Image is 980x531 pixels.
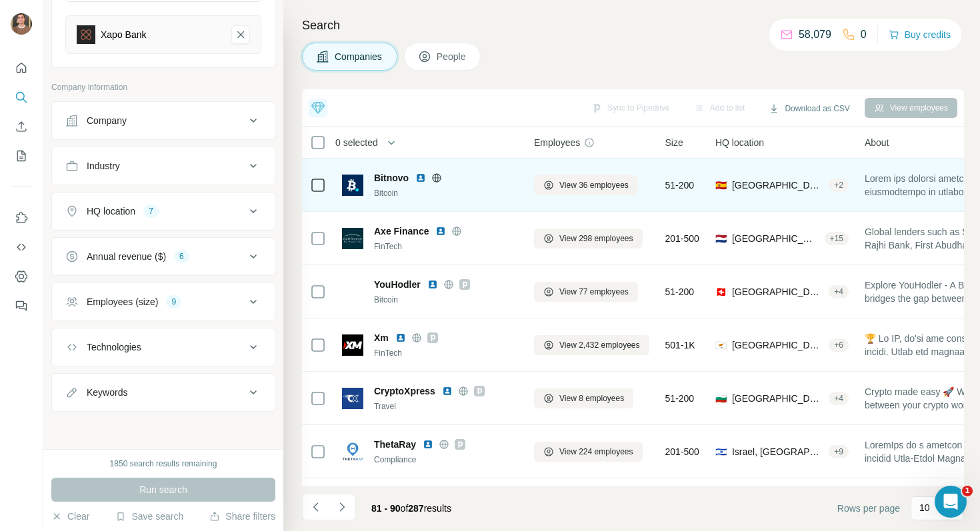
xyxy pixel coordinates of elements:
[374,187,518,199] div: Bitcoin
[442,386,453,396] img: LinkedIn logo
[52,195,275,227] button: HQ location7
[829,446,849,458] div: + 9
[374,294,518,306] div: Bitcoin
[87,250,166,263] div: Annual revenue ($)
[534,442,643,462] button: View 224 employees
[371,503,451,514] span: results
[799,27,831,43] p: 58,079
[335,136,378,149] span: 0 selected
[395,332,406,343] img: LinkedIn logo
[715,338,727,352] span: 🇨🇾
[174,251,189,263] div: 6
[665,338,695,352] span: 501-1K
[115,510,183,523] button: Save search
[534,229,643,249] button: View 298 employees
[732,445,823,458] span: Israel, [GEOGRAPHIC_DATA]
[209,510,275,523] button: Share filters
[342,289,363,294] img: Logo of YouHodler
[559,392,624,404] span: View 8 employees
[11,144,32,168] button: My lists
[11,206,32,230] button: Use Surfe on LinkedIn
[101,28,147,41] div: Xapo Bank
[435,226,446,237] img: LinkedIn logo
[374,454,518,466] div: Compliance
[52,150,275,182] button: Industry
[962,486,973,496] span: 1
[374,278,421,291] span: YouHodler
[437,50,467,63] span: People
[427,279,438,290] img: LinkedIn logo
[143,205,159,217] div: 7
[715,179,727,192] span: 🇪🇸
[665,445,699,458] span: 201-500
[534,136,580,149] span: Employees
[865,136,889,149] span: About
[374,331,389,344] span: Xm
[837,502,900,515] span: Rows per page
[335,50,383,63] span: Companies
[732,392,823,405] span: [GEOGRAPHIC_DATA], [GEOGRAPHIC_DATA]
[415,173,426,183] img: LinkedIn logo
[919,501,930,514] p: 10
[374,438,416,451] span: ThetaRay
[87,159,120,173] div: Industry
[342,228,363,249] img: Logo of Axe Finance
[302,494,329,520] button: Navigate to previous page
[371,503,401,514] span: 81 - 90
[829,339,849,351] div: + 6
[87,386,127,399] div: Keywords
[374,171,409,185] span: Bitnovo
[374,347,518,359] div: FinTech
[401,503,409,514] span: of
[342,334,363,356] img: Logo of Xm
[559,233,633,245] span: View 298 employees
[11,115,32,139] button: Enrich CSV
[559,286,629,298] span: View 77 employees
[166,296,181,308] div: 9
[559,446,633,458] span: View 224 employees
[52,331,275,363] button: Technologies
[829,392,849,404] div: + 4
[825,233,849,245] div: + 15
[87,114,127,127] div: Company
[374,384,435,398] span: CryptoXpress
[423,439,433,450] img: LinkedIn logo
[829,286,849,298] div: + 4
[665,179,695,192] span: 51-200
[87,295,158,308] div: Employees (size)
[52,241,275,272] button: Annual revenue ($)6
[732,338,823,352] span: [GEOGRAPHIC_DATA], [GEOGRAPHIC_DATA]
[534,388,633,408] button: View 8 employees
[935,486,967,518] iframe: Intercom live chat
[534,175,638,195] button: View 36 employees
[11,265,32,288] button: Dashboard
[559,179,629,191] span: View 36 employees
[11,85,32,109] button: Search
[342,175,363,196] img: Logo of Bitnovo
[665,232,699,245] span: 201-500
[374,400,518,412] div: Travel
[52,105,275,137] button: Company
[231,25,250,44] button: Xapo Bank-remove-button
[889,25,951,44] button: Buy credits
[715,232,727,245] span: 🇳🇱
[715,136,764,149] span: HQ location
[665,136,683,149] span: Size
[408,503,423,514] span: 287
[11,56,32,80] button: Quick start
[302,16,964,35] h4: Search
[374,225,429,238] span: Axe Finance
[52,286,275,318] button: Employees (size)9
[342,441,363,462] img: Logo of ThetaRay
[52,376,275,408] button: Keywords
[829,179,849,191] div: + 2
[665,285,695,298] span: 51-200
[534,335,649,355] button: View 2,432 employees
[534,282,638,302] button: View 77 employees
[732,285,823,298] span: [GEOGRAPHIC_DATA], [GEOGRAPHIC_DATA]
[87,340,141,354] div: Technologies
[715,392,727,405] span: 🇧🇬
[329,494,355,520] button: Navigate to next page
[51,81,275,93] p: Company information
[374,241,518,253] div: FinTech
